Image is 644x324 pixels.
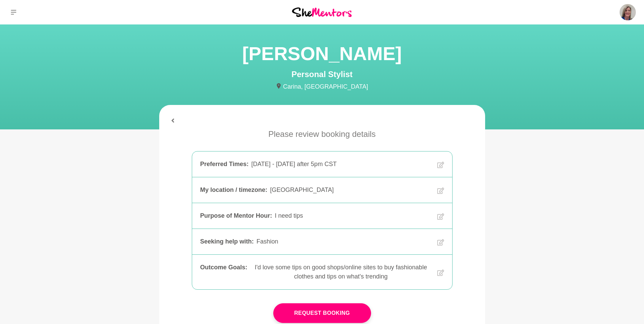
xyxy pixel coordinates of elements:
[273,303,371,323] button: Request Booking
[200,211,272,220] div: Purpose of Mentor Hour :
[159,41,485,67] h1: [PERSON_NAME]
[200,160,249,169] div: Preferred Times :
[200,185,268,195] div: My location / timezone :
[257,237,432,246] div: Fashion
[200,263,247,281] div: Outcome Goals :
[620,4,636,20] img: Kate Smyth
[200,237,254,246] div: Seeking help with :
[159,82,485,91] p: Carina, [GEOGRAPHIC_DATA]
[270,185,432,195] div: [GEOGRAPHIC_DATA]
[275,211,432,220] div: I need tips
[159,69,485,79] h4: Personal Stylist
[268,128,375,140] p: Please review booking details
[251,160,431,169] div: [DATE] - [DATE] after 5pm CST
[292,7,352,17] img: She Mentors Logo
[250,263,432,281] div: I'd love some tips on good shops/online sites to buy fashionable clothes and tips on what's trending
